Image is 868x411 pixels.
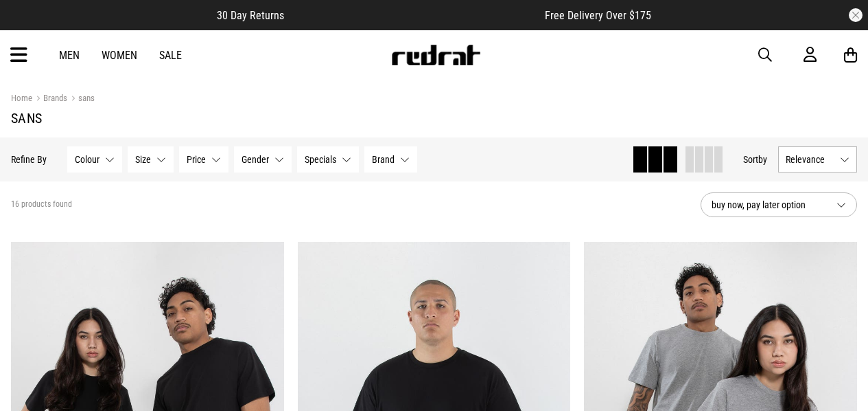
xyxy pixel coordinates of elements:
[743,151,767,168] button: Sortby
[59,49,80,62] a: Men
[135,154,151,165] span: Size
[712,197,825,213] span: buy now, pay later option
[217,9,284,22] span: 30 Day Returns
[11,93,32,103] a: Home
[32,93,67,106] a: Brands
[179,146,228,173] button: Price
[75,154,99,165] span: Colour
[67,146,122,173] button: Colour
[778,146,857,173] button: Relevance
[11,154,47,165] p: Refine By
[312,8,517,22] iframe: Customer reviews powered by Trustpilot
[102,49,137,62] a: Women
[11,199,72,210] span: 16 products found
[372,154,395,165] span: Brand
[128,146,174,173] button: Size
[701,192,857,217] button: buy now, pay later option
[545,9,651,22] span: Free Delivery Over $175
[242,154,269,165] span: Gender
[390,45,481,65] img: Redrat logo
[297,146,359,173] button: Specials
[758,154,767,165] span: by
[786,154,834,165] span: Relevance
[11,110,857,126] h1: sans
[364,146,417,173] button: Brand
[67,93,95,106] a: sans
[159,49,182,62] a: Sale
[305,154,336,165] span: Specials
[234,146,292,173] button: Gender
[187,154,206,165] span: Price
